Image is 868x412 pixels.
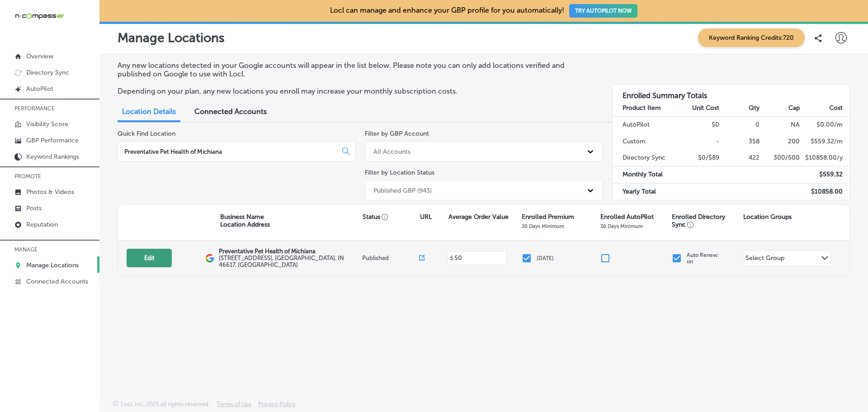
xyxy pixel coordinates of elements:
[365,130,429,137] label: Filter by GBP Account
[800,117,849,133] td: $ 0.00 /m
[760,100,800,117] th: Cap
[687,252,719,265] p: Auto Renew: on
[26,52,53,60] p: Overview
[365,169,434,176] label: Filter by Location Status
[14,12,64,20] img: 660ab0bf-5cc7-4cb8-ba1c-48b5ae0f18e60NCTV_CLogo_TV_Black_-500x88.png
[220,213,270,228] p: Business Name Location Address
[800,100,849,117] th: Cost
[537,255,554,261] p: [DATE]
[219,248,360,255] p: Preventative Pet Health of Michiana
[373,186,432,194] div: Published GBP (943)
[600,213,654,221] p: Enrolled AutoPilot
[127,249,172,267] button: Edit
[205,254,214,263] img: logo
[362,255,420,261] p: Published
[672,213,739,228] p: Enrolled Directory Sync
[26,137,79,144] p: GBP Performance
[219,255,360,268] label: [STREET_ADDRESS] , [GEOGRAPHIC_DATA], IN 46617, [GEOGRAPHIC_DATA]
[26,85,53,93] p: AutoPilot
[118,61,594,78] p: Any new locations detected in your Google accounts will appear in the list below. Please note you...
[194,107,267,116] span: Connected Accounts
[613,183,679,200] td: Yearly Total
[123,147,335,156] input: All Locations
[118,130,175,137] label: Quick Find Location
[26,188,74,196] p: Photos & Videos
[26,221,58,228] p: Reputation
[613,166,679,183] td: Monthly Total
[600,223,643,229] p: 30 Days Minimum
[720,133,760,150] td: 358
[679,133,720,150] td: -
[118,30,225,45] p: Manage Locations
[217,401,251,412] a: Terms of Use
[760,150,800,166] td: 300/500
[26,120,68,128] p: Visibility Score
[613,85,850,100] h3: Enrolled Summary Totals
[613,117,679,133] td: AutoPilot
[698,28,805,47] span: Keyword Ranking Credits: 720
[26,153,79,161] p: Keyword Rankings
[26,69,69,76] p: Directory Sync
[679,117,720,133] td: $0
[26,261,79,269] p: Manage Locations
[363,213,420,221] p: Status
[450,255,453,261] p: $
[720,100,760,117] th: Qty
[448,213,509,221] p: Average Order Value
[623,104,661,112] strong: Product Item
[720,150,760,166] td: 422
[743,213,792,221] p: Location Groups
[569,4,637,18] button: TRY AUTOPILOT NOW
[760,117,800,133] td: NA
[118,87,594,95] p: Depending on your plan, any new locations you enroll may increase your monthly subscription costs.
[522,223,564,229] p: 30 Days Minimum
[122,107,176,116] span: Location Details
[613,133,679,150] td: Custom
[745,254,784,265] div: Select Group
[800,133,849,150] td: $ 559.32 /m
[121,401,210,407] p: Locl, Inc. 2025 all rights reserved.
[720,117,760,133] td: 0
[373,147,410,155] div: All Accounts
[258,401,296,412] a: Privacy Policy
[26,278,88,285] p: Connected Accounts
[679,100,720,117] th: Unit Cost
[26,204,42,212] p: Posts
[800,166,849,183] td: $ 559.32
[800,183,849,200] td: $ 10858.00
[760,133,800,150] td: 200
[800,150,849,166] td: $ 10858.00 /y
[679,150,720,166] td: $0/$89
[420,213,432,221] p: URL
[613,150,679,166] td: Directory Sync
[522,213,574,221] p: Enrolled Premium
